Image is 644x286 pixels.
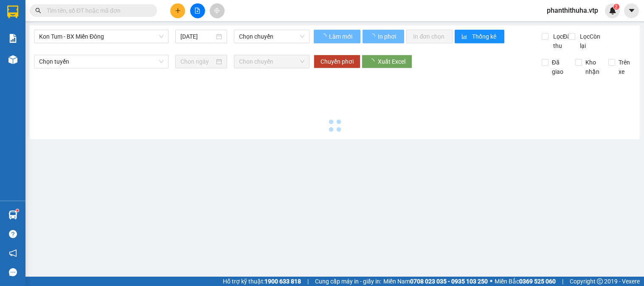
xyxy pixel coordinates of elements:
span: copyright [597,278,603,284]
span: Lọc Còn lại [577,32,609,50]
span: | [562,277,563,286]
span: question-circle [9,230,17,238]
span: bar-chart [461,34,469,40]
strong: 0708 023 035 - 0935 103 250 [410,278,488,285]
span: Xuất Excel [378,57,405,66]
strong: 1900 633 818 [264,278,301,285]
img: warehouse-icon [8,210,17,219]
button: Chuyển phơi [314,55,360,68]
span: 2 [615,4,618,10]
span: loading [368,59,378,64]
button: In đơn chọn [406,30,453,43]
button: In phơi [363,30,404,43]
span: Làm mới [329,32,354,41]
img: solution-icon [8,34,17,43]
span: file-add [194,8,200,14]
span: loading [321,34,328,39]
span: notification [9,249,17,257]
button: aim [210,3,225,18]
span: caret-down [628,7,636,14]
span: Đã giao [548,58,569,76]
span: message [9,268,17,276]
span: Cung cấp máy in - giấy in: [315,277,381,286]
span: ⚪️ [490,280,492,283]
button: caret-down [624,3,639,18]
button: file-add [190,3,205,18]
sup: 1 [16,209,19,212]
sup: 2 [613,4,619,10]
strong: 0369 525 060 [519,278,556,285]
span: loading [369,34,377,39]
input: 14/09/2025 [180,32,215,41]
span: aim [214,8,220,14]
img: warehouse-icon [8,55,17,64]
span: search [35,8,41,14]
span: Lọc Đã thu [550,32,572,50]
button: bar-chartThống kê [455,30,504,43]
input: Chọn ngày [180,57,215,66]
span: In phơi [378,32,397,41]
span: Trên xe [615,58,636,76]
img: icon-new-feature [609,7,616,14]
span: Hỗ trợ kỹ thuật: [223,277,301,286]
span: Kho nhận [582,58,603,76]
span: phanthithuha.vtp [540,5,605,16]
span: Thống kê [472,32,498,41]
span: Kon Tum - BX Miền Đông [39,30,163,43]
span: Chọn chuyến [239,55,304,68]
input: Tìm tên, số ĐT hoặc mã đơn [47,6,147,15]
img: logo-vxr [7,6,18,18]
button: Xuất Excel [362,55,412,68]
span: Miền Nam [383,277,488,286]
button: Làm mới [314,30,360,43]
span: Chọn chuyến [239,30,304,43]
span: | [307,277,309,286]
span: plus [175,8,181,14]
span: Miền Bắc [495,277,556,286]
span: Chọn tuyến [39,55,163,68]
button: plus [170,3,185,18]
